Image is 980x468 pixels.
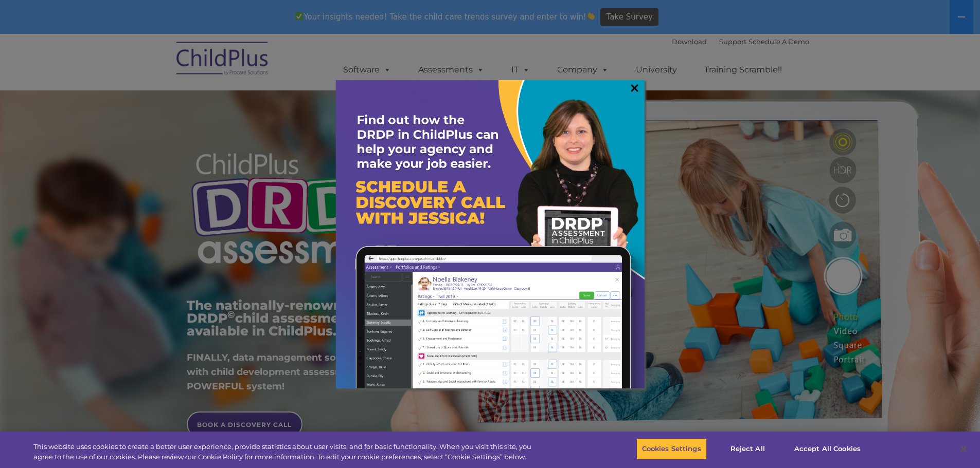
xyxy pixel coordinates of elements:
[33,442,539,462] div: This website uses cookies to create a better user experience, provide statistics about user visit...
[789,438,866,460] button: Accept All Cookies
[629,83,640,93] a: ×
[716,438,780,460] button: Reject All
[952,438,975,460] button: Close
[636,438,707,460] button: Cookies Settings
